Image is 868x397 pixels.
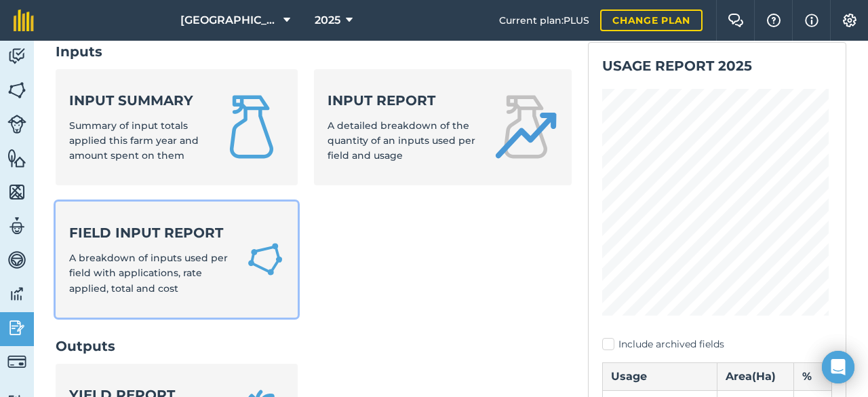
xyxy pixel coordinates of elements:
[7,80,26,100] img: svg+xml;base64,PHN2ZyB4bWxucz0iaHR0cDovL3d3dy53My5vcmcvMjAwMC9zdmciIHdpZHRoPSI1NiIgaGVpZ2h0PSI2MC...
[7,318,26,338] img: svg+xml;base64,PD94bWwgdmVyc2lvbj0iMS4wIiBlbmNvZGluZz0idXRmLTgiPz4KPCEtLSBHZW5lcmF0b3I6IEFkb2JlIE...
[246,239,284,280] img: Field Input Report
[842,14,858,27] img: A cog icon
[7,250,26,270] img: svg+xml;base64,PD94bWwgdmVyc2lvbj0iMS4wIiBlbmNvZGluZz0idXRmLTgiPz4KPCEtLSBHZW5lcmF0b3I6IEFkb2JlIE...
[805,12,818,29] img: svg+xml;base64,PHN2ZyB4bWxucz0iaHR0cDovL3d3dy53My5vcmcvMjAwMC9zdmciIHdpZHRoPSIxNyIgaGVpZ2h0PSIxNy...
[493,94,558,159] img: Input report
[69,223,230,242] strong: Field Input Report
[69,252,228,295] span: A breakdown of inputs used per field with applications, rate applied, total and cost
[69,119,199,162] span: Summary of input totals applied this farm year and amount spent on them
[7,216,26,236] img: svg+xml;base64,PD94bWwgdmVyc2lvbj0iMS4wIiBlbmNvZGluZz0idXRmLTgiPz4KPCEtLSBHZW5lcmF0b3I6IEFkb2JlIE...
[56,202,298,318] a: Field Input ReportA breakdown of inputs used per field with applications, rate applied, total and...
[56,69,298,185] a: Input summarySummary of input totals applied this farm year and amount spent on them
[600,10,703,31] a: Change plan
[56,337,572,356] h2: Outputs
[7,148,26,168] img: svg+xml;base64,PHN2ZyB4bWxucz0iaHR0cDovL3d3dy53My5vcmcvMjAwMC9zdmciIHdpZHRoPSI1NiIgaGVpZ2h0PSI2MC...
[14,10,34,31] img: fieldmargin Logo
[219,94,284,159] img: Input summary
[315,12,340,29] span: 2025
[56,42,572,61] h2: Inputs
[603,362,717,390] th: Usage
[7,182,26,202] img: svg+xml;base64,PHN2ZyB4bWxucz0iaHR0cDovL3d3dy53My5vcmcvMjAwMC9zdmciIHdpZHRoPSI1NiIgaGVpZ2h0PSI2MC...
[7,115,26,134] img: svg+xml;base64,PD94bWwgdmVyc2lvbj0iMS4wIiBlbmNvZGluZz0idXRmLTgiPz4KPCEtLSBHZW5lcmF0b3I6IEFkb2JlIE...
[717,362,794,390] th: Area ( Ha )
[766,14,782,27] img: A question mark icon
[328,91,477,110] strong: Input report
[328,119,475,162] span: A detailed breakdown of the quantity of an inputs used per field and usage
[728,14,744,27] img: Two speech bubbles overlapping with the left bubble in the forefront
[7,284,26,304] img: svg+xml;base64,PD94bWwgdmVyc2lvbj0iMS4wIiBlbmNvZGluZz0idXRmLTgiPz4KPCEtLSBHZW5lcmF0b3I6IEFkb2JlIE...
[69,91,203,110] strong: Input summary
[314,69,572,185] a: Input reportA detailed breakdown of the quantity of an inputs used per field and usage
[602,337,832,352] label: Include archived fields
[822,351,854,383] div: Open Intercom Messenger
[499,13,589,28] span: Current plan : PLUS
[7,46,26,67] img: svg+xml;base64,PD94bWwgdmVyc2lvbj0iMS4wIiBlbmNvZGluZz0idXRmLTgiPz4KPCEtLSBHZW5lcmF0b3I6IEFkb2JlIE...
[602,56,832,75] h2: Usage report 2025
[793,362,831,390] th: %
[180,12,278,29] span: [GEOGRAPHIC_DATA]
[7,352,26,371] img: svg+xml;base64,PD94bWwgdmVyc2lvbj0iMS4wIiBlbmNvZGluZz0idXRmLTgiPz4KPCEtLSBHZW5lcmF0b3I6IEFkb2JlIE...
